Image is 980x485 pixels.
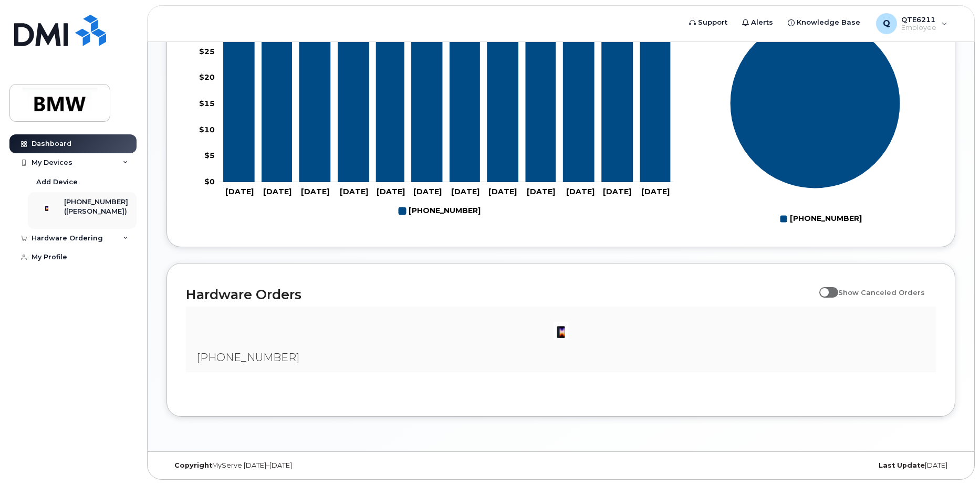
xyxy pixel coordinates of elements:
[488,187,517,196] tspan: [DATE]
[204,151,215,160] tspan: $5
[883,17,890,30] span: Q
[797,17,860,28] span: Knowledge Base
[186,287,814,302] h2: Hardware Orders
[934,439,972,477] iframe: Messenger Launcher
[527,187,555,196] tspan: [DATE]
[196,351,299,364] span: [PHONE_NUMBER]
[204,177,215,186] tspan: $0
[199,99,215,108] tspan: $15
[692,461,955,470] div: [DATE]
[399,202,481,220] g: 864-794-0728
[166,461,430,470] div: MyServe [DATE]–[DATE]
[550,320,571,341] img: image20231002-3703462-10zne2t.jpeg
[698,17,727,28] span: Support
[566,187,595,196] tspan: [DATE]
[451,187,479,196] tspan: [DATE]
[780,12,868,33] a: Knowledge Base
[901,15,936,24] span: QTE6211
[879,461,925,469] strong: Last Update
[199,124,215,134] tspan: $10
[682,12,735,33] a: Support
[603,187,631,196] tspan: [DATE]
[838,288,925,297] span: Show Canceled Orders
[225,187,254,196] tspan: [DATE]
[413,187,442,196] tspan: [DATE]
[223,24,670,182] g: 864-794-0728
[730,18,901,188] g: Series
[869,13,955,34] div: QTE6211
[263,187,291,196] tspan: [DATE]
[174,461,212,469] strong: Copyright
[751,17,773,28] span: Alerts
[399,202,481,220] g: Legend
[301,187,329,196] tspan: [DATE]
[641,187,670,196] tspan: [DATE]
[901,24,936,32] span: Employee
[730,18,901,227] g: Chart
[199,46,215,56] tspan: $25
[735,12,780,33] a: Alerts
[340,187,368,196] tspan: [DATE]
[819,282,828,291] input: Show Canceled Orders
[199,72,215,82] tspan: $20
[780,210,862,228] g: Legend
[377,187,405,196] tspan: [DATE]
